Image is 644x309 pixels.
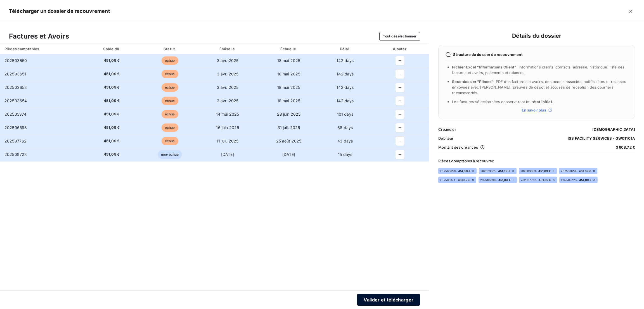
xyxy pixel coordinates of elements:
span: 202503654 [4,98,27,103]
span: échue [162,110,178,118]
td: 18 mai 2025 [258,54,319,67]
span: échue [162,123,178,132]
span: 451,09 € [85,98,138,104]
span: 451,09 € [498,178,511,182]
span: 451,09 € [85,152,138,157]
div: Solde dû [82,46,141,52]
span: 451,09 € [498,169,510,173]
span: 451,09 € [85,111,138,117]
span: 451,09 € [85,125,138,130]
span: 202505374 [4,112,26,117]
span: Fichier Excel "Informations Client" [452,65,516,69]
span: 3 608,72 € [616,145,635,149]
span: Les factures sélectionnées conserveront leur . [452,99,553,104]
span: Montant des créances [438,145,478,149]
div: 202509723 - [561,178,591,182]
td: [DATE] [258,148,319,161]
td: 101 days [319,108,371,121]
div: Délai [321,46,370,52]
span: : PDF des factures et avoirs, documents associés, notifications et relances envoyées avec [PERSON... [452,79,626,95]
td: 142 days [319,54,371,67]
div: 202503654 - [561,169,591,173]
td: 142 days [319,94,371,108]
td: 3 avr. 2025 [197,54,258,67]
span: 451,09 € [85,85,138,90]
span: échue [162,56,178,65]
h4: Détails du dossier [438,31,635,40]
span: 202509723 [4,152,27,157]
span: Sous-dossier "Pièces" [452,79,493,84]
div: Échue le [259,46,318,52]
span: échue [162,70,178,78]
iframe: Intercom live chat [625,290,638,303]
span: Structure du dossier de recouvrement [453,52,522,57]
div: Statut [144,46,196,52]
td: 28 juin 2025 [258,108,319,121]
button: Valider et télécharger [357,294,420,306]
span: échue [162,83,178,92]
span: Créancier [438,127,456,132]
td: 3 avr. 2025 [197,81,258,94]
span: échue [162,137,178,145]
div: 202503653 - [520,169,551,173]
td: [DATE] [197,148,258,161]
div: 202503651 - [480,169,510,173]
td: 142 days [319,81,371,94]
td: 3 avr. 2025 [197,67,258,81]
td: 68 days [319,121,371,134]
div: 202505374 - [440,178,470,182]
span: Débiteur [438,136,453,141]
td: 43 days [319,134,371,148]
button: Tout désélectionner [379,32,420,41]
span: 451,09 € [579,178,591,182]
span: 451,09 € [539,178,551,182]
span: 202503653 [4,85,27,90]
span: 202503651 [4,72,26,76]
span: non-échue [158,150,182,159]
span: état initial [533,99,552,104]
td: 16 juin 2025 [197,121,258,134]
div: Émise le [198,46,257,52]
div: Ajouter [372,46,428,52]
span: échue [162,97,178,105]
span: 451,09 € [458,178,470,182]
span: ISS FACILITY SERVICES - GW01101A [568,136,635,141]
span: 451,09 € [579,169,591,173]
td: 142 days [319,67,371,81]
span: 451,09 € [85,138,138,144]
td: 3 avr. 2025 [197,94,258,108]
td: 25 août 2025 [258,134,319,148]
td: 31 juil. 2025 [258,121,319,134]
span: 451,09 € [458,169,470,173]
span: 202507762 [4,139,27,143]
h5: Télécharger un dossier de recouvrement [9,7,110,15]
span: : informations clients, contacts, adresse, historique, liste des factures et avoirs, paiements et... [452,65,624,75]
td: 15 days [319,148,371,161]
td: 18 mai 2025 [258,67,319,81]
span: Pièces comptables à recouvrer [438,159,635,163]
span: 451,09 € [538,169,551,173]
span: 451,09 € [85,58,138,63]
span: En savoir plus [522,108,546,112]
span: 202503650 [4,58,27,63]
td: 18 mai 2025 [258,94,319,108]
h3: Factures et Avoirs [9,31,69,41]
td: 14 mai 2025 [197,108,258,121]
span: 451,09 € [85,71,138,77]
div: 202507762 - [521,178,551,182]
td: 18 mai 2025 [258,81,319,94]
span: 202506598 [4,125,27,130]
div: 202503650 - [440,169,470,173]
td: 11 juil. 2025 [197,134,258,148]
div: 202506598 - [480,178,511,182]
div: Pièces comptables [1,46,80,52]
span: [DEMOGRAPHIC_DATA] [592,127,635,132]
